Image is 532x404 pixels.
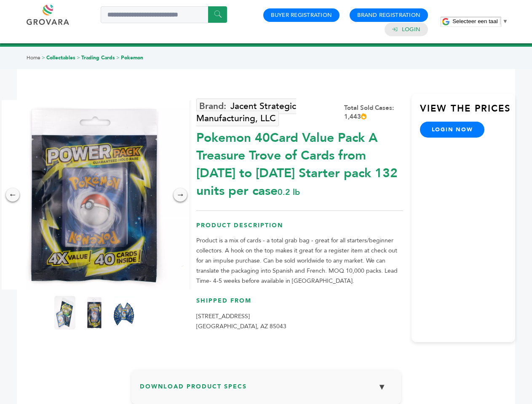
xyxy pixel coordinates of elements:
a: Buyer Registration [271,11,332,19]
p: [STREET_ADDRESS] [GEOGRAPHIC_DATA], AZ 85043 [196,311,403,332]
input: Search a product or brand... [101,6,227,23]
a: Jacent Strategic Manufacturing, LLC [196,98,296,126]
span: > [77,54,80,61]
button: ▼ [372,378,393,396]
a: Home [27,54,40,61]
div: → [174,188,187,202]
span: 0.2 lb [278,186,300,198]
div: Total Sold Cases: 1,443 [344,104,403,121]
h3: Product Description [196,221,403,236]
span: > [116,54,120,61]
p: Product is a mix of cards - a total grab bag - great for all starters/beginner collectors. A hook... [196,236,403,286]
a: Selecteer een taal​ [452,18,508,24]
div: ← [6,188,19,202]
a: Collectables [46,54,75,61]
img: Pokemon 40-Card Value Pack – A Treasure Trove of Cards from 1996 to 2024 - Starter pack! 132 unit... [54,296,75,330]
a: Brand Registration [357,11,420,19]
h3: Download Product Specs [140,378,393,402]
h3: Shipped From [196,297,403,311]
a: Login [402,26,420,33]
div: Pokemon 40Card Value Pack A Treasure Trove of Cards from [DATE] to [DATE] Starter pack 132 units ... [196,125,403,200]
a: Trading Cards [81,54,115,61]
h3: View the Prices [420,102,515,122]
span: > [42,54,45,61]
span: Selecteer een taal [452,18,497,24]
img: Pokemon 40-Card Value Pack – A Treasure Trove of Cards from 1996 to 2024 - Starter pack! 132 unit... [113,296,134,330]
a: login now [420,122,485,138]
span: ▼ [503,18,508,24]
img: Pokemon 40-Card Value Pack – A Treasure Trove of Cards from 1996 to 2024 - Starter pack! 132 unit... [84,296,105,330]
a: Pokemon [121,54,143,61]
